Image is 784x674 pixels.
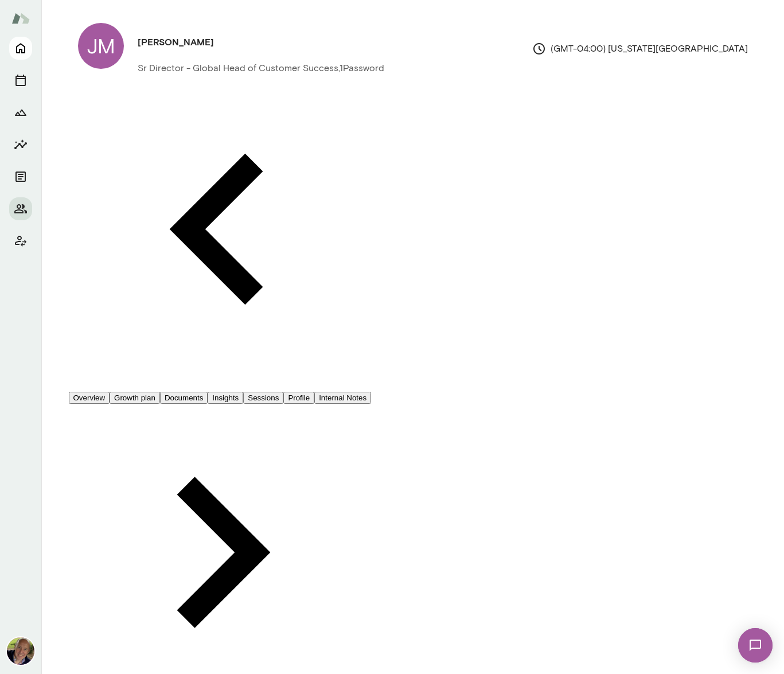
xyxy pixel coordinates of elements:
button: Members [9,197,32,220]
button: Insights [9,133,32,156]
img: David McPherson [7,637,34,665]
button: Client app [9,229,32,252]
button: Sessions [243,392,283,404]
button: Documents [9,165,32,188]
button: Growth Plan [9,101,32,124]
button: Insights [208,392,243,404]
button: Profile [283,392,314,404]
button: Internal Notes [314,392,371,404]
div: JM [78,23,124,69]
button: Sessions [9,69,32,92]
button: Home [9,37,32,60]
img: Mento [11,7,30,29]
button: Growth plan [110,392,160,404]
p: Sr Director - Global Head of Customer Success, 1Password [138,61,384,75]
p: (GMT-04:00) [US_STATE][GEOGRAPHIC_DATA] [532,42,748,56]
h4: [PERSON_NAME] [138,35,214,49]
button: Overview [69,392,110,404]
button: Documents [160,392,208,404]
